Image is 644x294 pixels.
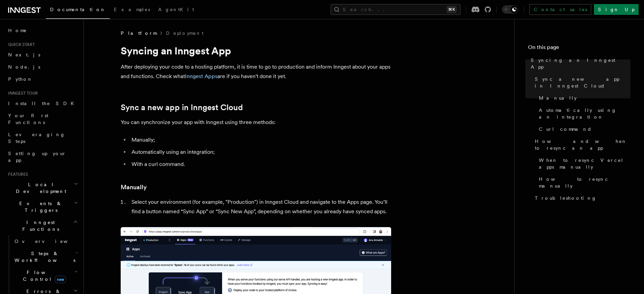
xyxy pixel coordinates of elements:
span: Platform [121,30,157,36]
span: How and when to resync an app [535,138,630,151]
button: Toggle dark mode [502,5,518,14]
a: Sign Up [594,4,639,15]
span: Syncing an Inngest App [531,57,630,70]
span: Documentation [50,7,106,12]
button: Events & Triggers [5,197,79,216]
a: Contact sales [529,4,591,15]
span: AgentKit [158,7,194,12]
li: With a curl command. [129,160,391,169]
span: Home [8,27,27,34]
span: Node.js [8,64,40,70]
a: Overview [12,235,79,247]
span: When to resync Vercel apps manually [539,157,630,170]
span: Steps & Workflows [12,250,75,264]
a: Automatically using an integration [536,104,630,123]
button: Search...⌘K [331,4,460,15]
span: Local Development [5,181,74,195]
a: Leveraging Steps [5,128,79,147]
span: Next.js [8,52,40,57]
a: Home [5,24,79,36]
button: Steps & Workflows [12,247,79,266]
span: Features [5,172,28,177]
span: Setting up your app [8,151,66,163]
a: Manually [536,92,630,104]
span: Leveraging Steps [8,132,65,144]
span: Inngest tour [5,91,38,96]
button: Flow Controlnew [12,266,79,285]
a: How to resync manually [536,173,630,192]
span: Flow Control [12,269,74,283]
a: When to resync Vercel apps manually [536,154,630,173]
a: Troubleshooting [532,192,630,204]
span: Install the SDK [8,101,78,106]
span: Manually [539,95,577,101]
a: Install the SDK [5,97,79,109]
span: Inngest Functions [5,219,73,232]
a: Sync a new app in Inngest Cloud [121,103,243,112]
p: After deploying your code to a hosting platform, it is time to go to production and inform Innges... [121,62,391,81]
span: Automatically using an integration [539,107,630,120]
span: How to resync manually [539,176,630,189]
span: Troubleshooting [535,195,597,201]
span: Your first Functions [8,113,48,125]
p: You can synchronize your app with Inngest using three methods: [121,118,391,127]
kbd: ⌘K [447,6,456,13]
li: Automatically using an integration; [129,147,391,157]
a: Deployment [166,30,204,36]
a: Your first Functions [5,109,79,128]
span: Curl command [539,126,592,132]
a: Setting up your app [5,147,79,166]
a: Next.js [5,49,79,61]
h4: On this page [528,43,630,54]
span: Overview [15,239,84,244]
a: Syncing an Inngest App [528,54,630,73]
a: Documentation [46,2,110,19]
a: Python [5,73,79,85]
a: Node.js [5,61,79,73]
button: Inngest Functions [5,216,79,235]
a: Manually [121,182,147,192]
a: Inngest Apps [185,73,217,79]
span: Events & Triggers [5,200,74,214]
span: Python [8,76,33,82]
span: Examples [114,7,150,12]
span: Sync a new app in Inngest Cloud [535,76,630,89]
a: Curl command [536,123,630,135]
h1: Syncing an Inngest App [121,45,391,57]
button: Local Development [5,178,79,197]
li: Manually; [129,135,391,145]
span: new [55,276,66,283]
a: Examples [110,2,154,18]
li: Select your environment (for example, "Production") in Inngest Cloud and navigate to the Apps pag... [129,197,391,216]
a: How and when to resync an app [532,135,630,154]
span: Quick start [5,42,35,47]
a: AgentKit [154,2,198,18]
a: Sync a new app in Inngest Cloud [532,73,630,92]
